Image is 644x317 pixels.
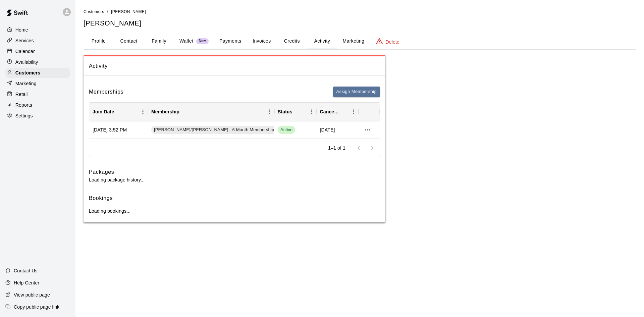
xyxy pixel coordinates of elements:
[84,8,636,15] nav: breadcrumb
[89,168,380,176] h6: Packages
[15,112,33,119] p: Settings
[15,48,35,55] p: Calendar
[5,100,70,110] a: Reports
[84,9,104,14] a: Customers
[264,107,274,117] button: Menu
[339,107,348,116] button: Sort
[292,107,302,116] button: Sort
[277,33,307,49] button: Credits
[348,107,359,117] button: Menu
[114,33,144,49] button: Contact
[107,8,108,15] li: /
[151,127,305,133] span: [PERSON_NAME]/[PERSON_NAME] - 6 Month Membership - 2x per week
[89,121,148,139] div: [DATE] 3:52 PM
[14,304,59,310] p: Copy public page link
[5,89,70,99] a: Retail
[15,37,34,44] p: Services
[386,39,399,45] p: Delete
[337,33,370,49] button: Marketing
[15,27,28,33] p: Home
[84,19,636,28] h5: [PERSON_NAME]
[151,102,179,121] div: Membership
[274,102,317,121] div: Status
[320,126,335,133] span: [DATE]
[89,62,380,70] span: Activity
[179,38,194,45] p: Wallet
[5,36,70,46] a: Services
[89,176,380,183] p: Loading package history...
[84,9,104,14] span: Customers
[14,279,39,286] p: Help Center
[15,59,38,65] p: Availability
[317,102,359,121] div: Cancel Date
[14,292,50,298] p: View public page
[148,102,274,121] div: Membership
[89,208,380,214] p: Loading bookings...
[89,102,148,121] div: Join Date
[89,194,380,203] h6: Bookings
[15,91,28,98] p: Retail
[328,145,345,151] p: 1–1 of 1
[307,107,317,117] button: Menu
[14,267,38,274] p: Contact Us
[15,69,40,76] p: Customers
[278,127,295,133] span: Active
[333,87,380,97] button: Assign Membership
[5,46,70,56] a: Calendar
[320,102,339,121] div: Cancel Date
[84,33,636,49] div: basic tabs example
[15,80,37,87] p: Marketing
[15,102,32,108] p: Reports
[196,39,209,43] span: New
[5,78,70,89] a: Marketing
[278,102,292,121] div: Status
[93,102,114,121] div: Join Date
[144,33,174,49] button: Family
[5,68,70,78] a: Customers
[89,88,123,96] h6: Memberships
[111,9,146,14] span: [PERSON_NAME]
[5,57,70,67] a: Availability
[247,33,277,49] button: Invoices
[362,124,373,136] button: more actions
[84,33,114,49] button: Profile
[307,33,337,49] button: Activity
[278,126,295,134] span: Active
[5,111,70,121] a: Settings
[138,107,148,117] button: Menu
[151,126,307,134] a: Todd/Brad - 6 Month Membership - 2x per week
[214,33,247,49] button: Payments
[179,107,189,116] button: Sort
[5,25,70,35] a: Home
[114,107,123,116] button: Sort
